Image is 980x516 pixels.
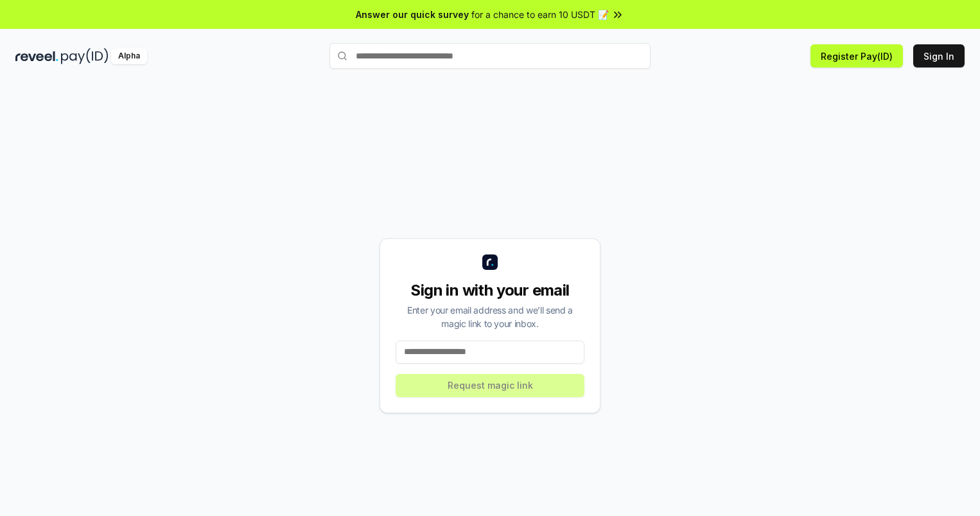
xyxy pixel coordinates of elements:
button: Register Pay(ID) [810,44,903,67]
button: Sign In [913,44,965,67]
div: Enter your email address and we’ll send a magic link to your inbox. [396,303,584,330]
img: logo_small [482,254,498,270]
img: reveel_dark [15,48,58,64]
img: pay_id [61,48,109,64]
span: Answer our quick survey [356,8,469,21]
div: Alpha [111,48,147,64]
span: for a chance to earn 10 USDT 📝 [471,8,609,21]
div: Sign in with your email [396,280,584,301]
